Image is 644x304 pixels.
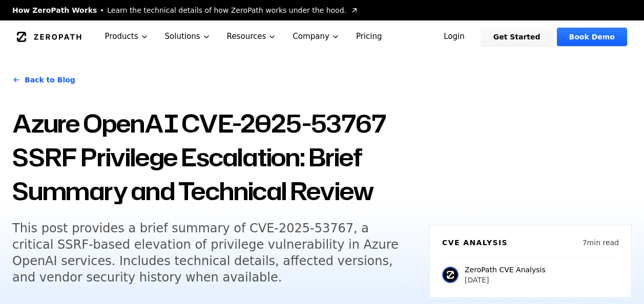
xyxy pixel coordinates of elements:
[431,28,477,46] a: Login
[465,275,546,285] p: [DATE]
[12,66,75,94] a: Back to Blog
[442,237,508,248] h6: CVE Analysis
[348,20,390,53] a: Pricing
[557,28,627,46] a: Book Demo
[465,265,546,275] p: ZeroPath CVE Analysis
[12,5,97,15] span: How ZeroPath Works
[97,20,157,53] button: Products
[12,106,417,208] h1: Azure OpenAI CVE-2025-53767 SSRF Privilege Escalation: Brief Summary and Technical Review
[12,220,406,286] h5: This post provides a brief summary of CVE-2025-53767, a critical SSRF-based elevation of privileg...
[284,20,348,53] button: Company
[219,20,285,53] button: Resources
[157,20,219,53] button: Solutions
[481,28,553,46] a: Get Started
[583,237,619,248] p: 7 min read
[442,267,459,283] img: ZeroPath CVE Analysis
[12,5,359,15] a: How ZeroPath WorksLearn the technical details of how ZeroPath works under the hood.
[107,5,346,15] span: Learn the technical details of how ZeroPath works under the hood.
